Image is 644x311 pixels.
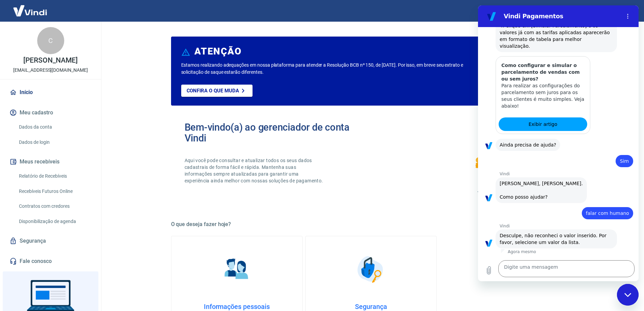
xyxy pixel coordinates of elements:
[8,105,93,120] button: Meu cadastro
[469,122,558,197] img: Imagem de um avatar masculino com diversos icones exemplificando as funcionalidades do gerenciado...
[182,303,291,311] h4: Informações pessoais
[13,67,88,74] p: [EMAIL_ADDRESS][DOMAIN_NAME]
[171,221,571,228] h5: O que deseja fazer hoje?
[220,252,254,286] img: Informações pessoais
[185,157,325,184] p: Aqui você pode consultar e atualizar todos os seus dados cadastrais de forma fácil e rápida. Mant...
[16,135,93,149] a: Dados de login
[8,0,52,21] img: Vindi
[185,122,371,143] h2: Bem-vindo(a) ao gerenciador de conta Vindi
[617,284,639,306] iframe: Botão para abrir a janela de mensagens, conversa em andamento
[8,85,93,100] a: Início
[16,120,93,134] a: Dados da conta
[181,85,253,97] a: Confira o que muda
[8,254,93,269] a: Fale conosco
[354,252,388,286] img: Segurança
[16,184,93,198] a: Recebíveis Futuros Online
[8,154,93,169] button: Meus recebíveis
[194,48,241,55] h6: ATENÇÃO
[316,303,426,311] h4: Segurança
[16,215,93,228] a: Disponibilização de agenda
[23,57,77,64] p: [PERSON_NAME]
[181,62,485,76] p: Estamos realizando adequações em nossa plataforma para atender a Resolução BCB nº 150, de [DATE]....
[612,5,636,17] button: Sair
[16,169,93,183] a: Relatório de Recebíveis
[478,5,639,281] iframe: Janela de mensagens
[187,88,239,94] p: Confira o que muda
[37,27,64,54] div: C
[8,234,93,248] a: Segurança
[16,199,93,213] a: Contratos com credores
